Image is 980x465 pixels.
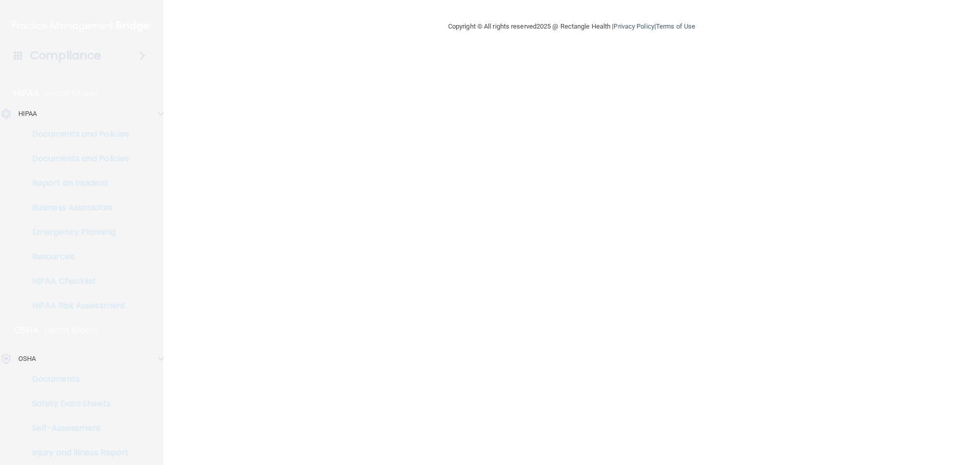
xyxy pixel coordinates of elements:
p: Self-Assessment [7,423,146,433]
p: Documents [7,374,146,384]
p: HIPAA [18,108,37,120]
p: Report an Incident [7,178,146,188]
p: Documents and Policies [7,129,146,139]
p: OSHA [14,324,39,336]
p: Business Associates [7,203,146,213]
p: HIPAA Risk Assessment [7,301,146,311]
img: PMB logo [12,16,151,36]
p: Resources [7,252,146,262]
div: Copyright © All rights reserved 2025 @ Rectangle Health | | [385,10,758,43]
p: HIPAA [14,87,40,100]
p: Learn More! [44,324,99,336]
a: Privacy Policy [614,22,654,30]
h4: Compliance [30,48,101,63]
p: Safety Data Sheets [7,399,146,409]
a: Terms of Use [656,22,695,30]
p: Documents and Policies [7,154,146,164]
p: OSHA [18,353,36,365]
p: HIPAA Checklist [7,276,146,286]
p: Injury and Illness Report [7,448,146,458]
p: Learn More! [45,87,99,100]
p: Emergency Planning [7,227,146,237]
